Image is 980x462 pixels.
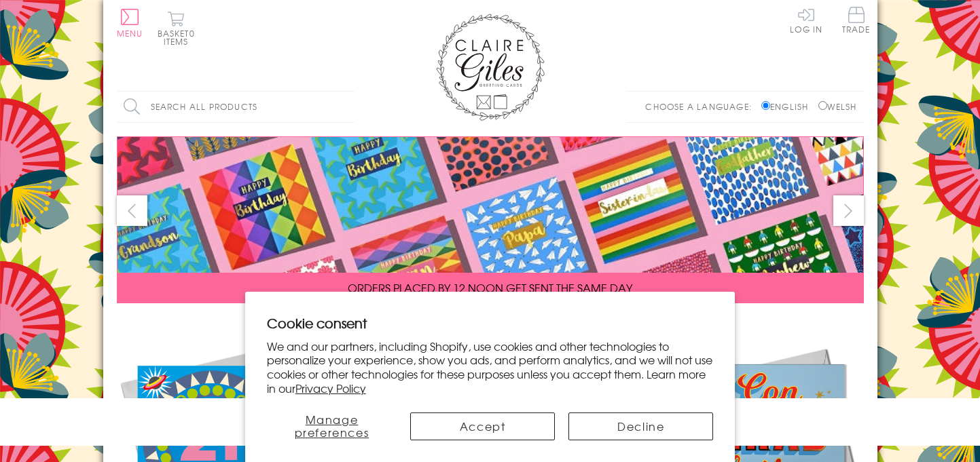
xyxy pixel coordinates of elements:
[568,412,713,440] button: Decline
[117,92,355,122] input: Search all products
[436,14,545,121] img: Claire Giles Greetings Cards
[158,11,195,45] button: Basket0 items
[761,100,815,113] label: English
[295,411,369,440] span: Manage preferences
[833,195,864,226] button: next
[842,7,871,36] a: Trade
[295,380,366,396] a: Privacy Policy
[818,101,827,110] input: Welsh
[410,412,555,440] button: Accept
[267,313,714,332] h2: Cookie consent
[761,101,770,110] input: English
[117,27,143,39] span: Menu
[267,339,714,396] p: We and our partners, including Shopify, use cookies and other technologies to personalize your ex...
[267,412,397,440] button: Manage preferences
[645,100,759,113] p: Choose a language:
[117,9,143,37] button: Menu
[341,92,355,122] input: Search
[164,27,195,47] span: 0 items
[790,7,822,33] a: Log In
[117,313,864,334] div: Carousel Pagination
[348,280,632,296] span: ORDERS PLACED BY 12 NOON GET SENT THE SAME DAY
[117,195,147,226] button: prev
[818,100,857,113] label: Welsh
[842,7,871,33] span: Trade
